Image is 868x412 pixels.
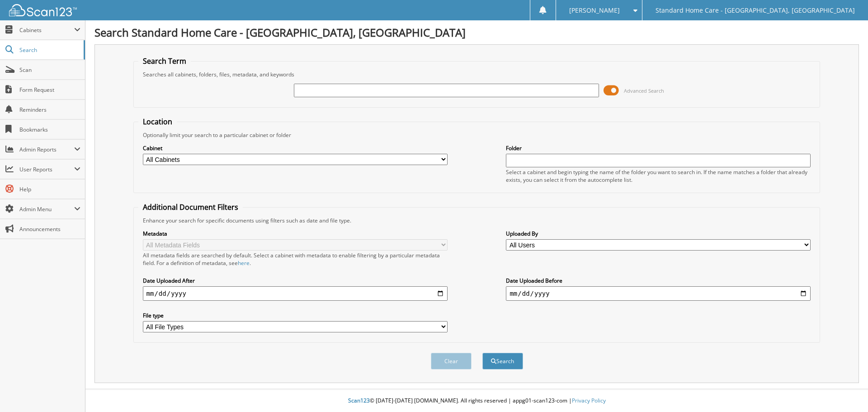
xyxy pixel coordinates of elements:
[19,225,80,233] span: Announcements
[143,251,448,267] div: All metadata fields are searched by default. Select a cabinet with metadata to enable filtering b...
[572,397,606,404] a: Privacy Policy
[143,312,448,319] label: File type
[506,230,811,237] label: Uploaded By
[19,166,74,173] span: User Reports
[138,56,191,66] legend: Search Term
[138,217,816,224] div: Enhance your search for specific documents using filters such as date and file type.
[19,46,79,54] span: Search
[85,390,868,412] div: © [DATE]-[DATE] [DOMAIN_NAME]. All rights reserved | appg01-scan123-com |
[143,277,448,284] label: Date Uploaded After
[506,168,811,184] div: Select a cabinet and begin typing the name of the folder you want to search in. If the name match...
[238,259,250,267] a: here
[19,106,80,114] span: Reminders
[19,146,74,153] span: Admin Reports
[19,26,74,34] span: Cabinets
[143,286,448,301] input: start
[138,117,177,127] legend: Location
[348,397,370,404] span: Scan123
[431,353,472,369] button: Clear
[19,66,80,74] span: Scan
[506,144,811,152] label: Folder
[19,185,80,193] span: Help
[506,286,811,301] input: end
[624,87,664,94] span: Advanced Search
[138,71,816,78] div: Searches all cabinets, folders, files, metadata, and keywords
[482,353,523,369] button: Search
[656,8,855,13] span: Standard Home Care - [GEOGRAPHIC_DATA], [GEOGRAPHIC_DATA]
[569,8,620,13] span: [PERSON_NAME]
[9,4,77,16] img: scan123-logo-white.svg
[19,126,80,133] span: Bookmarks
[19,205,74,213] span: Admin Menu
[138,131,816,139] div: Optionally limit your search to a particular cabinet or folder
[138,202,243,212] legend: Additional Document Filters
[143,230,448,237] label: Metadata
[506,277,811,284] label: Date Uploaded Before
[94,25,859,40] h1: Search Standard Home Care - [GEOGRAPHIC_DATA], [GEOGRAPHIC_DATA]
[19,86,80,94] span: Form Request
[143,144,448,152] label: Cabinet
